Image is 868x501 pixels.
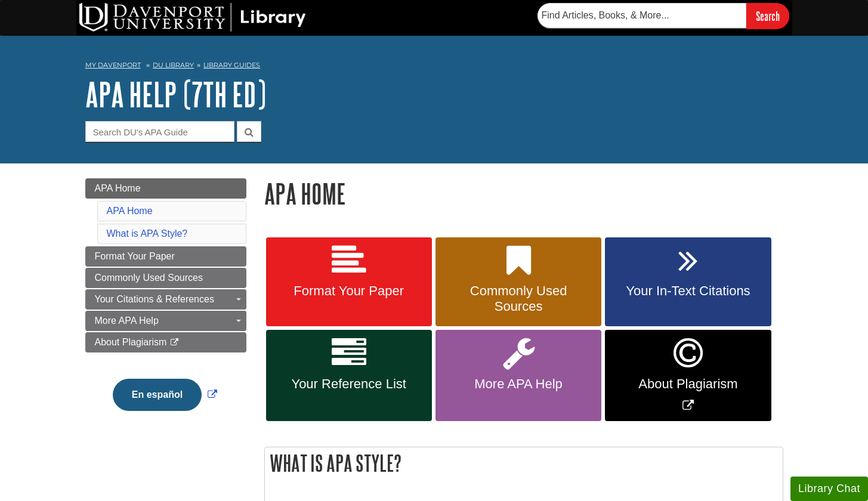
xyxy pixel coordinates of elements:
[538,3,789,29] form: Searches DU Library's articles, books, and more
[435,330,601,421] a: More APA Help
[85,246,246,267] a: Format Your Paper
[275,376,423,392] span: Your Reference List
[444,283,592,314] span: Commonly Used Sources
[107,206,153,216] a: APA Home
[266,330,432,421] a: Your Reference List
[110,389,220,400] a: Link opens in new window
[95,316,159,326] span: More APA Help
[95,337,167,347] span: About Plagiarism
[95,273,203,283] span: Commonly Used Sources
[85,289,246,310] a: Your Citations & References
[95,294,214,304] span: Your Citations & References
[85,76,266,113] a: APA Help (7th Ed)
[85,57,783,76] nav: breadcrumb
[444,376,592,392] span: More APA Help
[605,330,771,421] a: Link opens in new window
[113,379,202,411] button: En español
[538,3,746,28] input: Find Articles, Books, & More...
[275,283,423,299] span: Format Your Paper
[79,3,306,32] img: DU Library
[203,61,260,69] a: Library Guides
[107,228,188,239] a: What is APA Style?
[266,237,432,327] a: Format Your Paper
[435,237,601,327] a: Commonly Used Sources
[790,477,868,501] button: Library Chat
[746,3,789,29] input: Search
[614,283,762,299] span: Your In-Text Citations
[95,251,175,261] span: Format Your Paper
[95,183,141,193] span: APA Home
[85,121,234,142] input: Search DU's APA Guide
[85,311,246,331] a: More APA Help
[85,178,246,199] a: APA Home
[85,60,141,70] a: My Davenport
[85,268,246,288] a: Commonly Used Sources
[265,447,783,479] h2: What is APA Style?
[264,178,783,209] h1: APA Home
[153,61,194,69] a: DU Library
[85,332,246,352] a: About Plagiarism
[85,178,246,431] div: Guide Page Menu
[169,339,180,347] i: This link opens in a new window
[614,376,762,392] span: About Plagiarism
[605,237,771,327] a: Your In-Text Citations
